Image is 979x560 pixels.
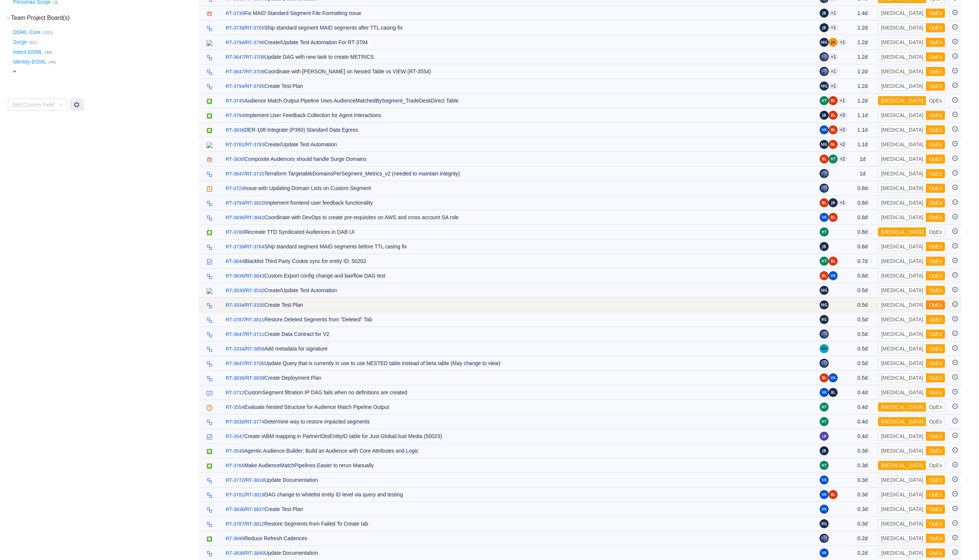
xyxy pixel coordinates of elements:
[226,243,244,251] a: RT-3739
[878,82,926,91] button: [MEDICAL_DATA]
[206,142,212,148] img: 13582
[226,141,246,147] span: /
[226,404,244,411] a: RT-3554
[206,303,212,309] img: 10316
[952,83,958,88] i: icon: minus-circle
[851,21,874,35] td: 1.2d
[206,376,212,382] img: 10316
[820,330,829,339] img: JK
[222,50,816,64] td: Update DAG with new task to create METRICS
[820,9,829,18] img: JB
[246,331,264,338] a: RT-3711
[226,374,244,382] a: RT-3836
[851,64,874,79] td: 1.2d
[926,198,945,207] button: OpEx
[851,152,874,166] td: 1d
[226,214,244,221] a: RT-3836
[226,171,246,177] span: /
[226,25,246,31] span: /
[206,361,212,367] img: 10316
[49,60,56,64] small: (44)
[878,300,926,309] button: [MEDICAL_DATA]
[926,373,945,382] button: OpEx
[226,126,244,134] a: RT-3836
[226,345,244,353] a: RT-3334
[206,186,212,192] img: 10308
[246,550,264,557] a: RT-3840
[851,50,874,64] td: 1.2d
[878,9,926,18] button: [MEDICAL_DATA]
[926,52,945,61] button: OpEx
[226,447,244,455] a: RT-3548
[206,55,212,61] img: 10316
[952,97,958,102] i: icon: minus-circle
[851,196,874,210] td: 0.8d
[926,213,945,222] button: OpEx
[226,229,244,236] a: RT-3788
[820,344,829,353] img: RK
[820,213,829,222] img: VK
[226,506,244,513] a: RT-3836
[226,477,244,484] a: RT-3772
[246,214,264,221] a: RT-3842
[820,23,829,32] img: JB
[206,478,212,484] img: 10316
[226,141,244,149] a: RT-3781
[820,359,829,368] img: JK
[246,477,264,484] a: RT-3818
[878,23,926,32] button: [MEDICAL_DATA]
[206,419,212,425] img: 10316
[878,505,926,514] button: [MEDICAL_DATA]
[829,388,838,397] img: BL
[926,534,945,543] button: OpEx
[820,505,829,514] img: VK
[226,462,244,469] a: RT-3766
[820,67,829,76] img: JK
[820,184,829,193] img: JK
[29,40,37,45] small: (61)
[226,491,244,499] a: RT-3781
[226,54,246,60] span: /
[226,170,244,178] a: RT-3647
[222,79,816,94] td: Create Test Plan
[878,213,926,222] button: [MEDICAL_DATA]
[820,169,829,178] img: JK
[926,111,945,120] button: OpEx
[851,108,874,123] td: 1.1d
[206,288,212,294] img: 13582
[206,405,212,411] img: 10320
[926,271,945,280] button: OpEx
[246,360,264,367] a: RT-3706
[222,108,816,123] td: Implement User Feedback Collection for Agent Interactions
[851,35,874,50] td: 1.2d
[820,242,829,251] img: JB
[926,505,945,514] button: OpEx
[820,534,829,543] img: JK
[878,52,926,61] button: [MEDICAL_DATA]
[952,170,958,175] i: icon: minus-circle
[952,185,958,190] i: icon: minus-circle
[829,154,838,163] img: HT
[226,360,244,367] a: RT-3647
[206,551,212,557] img: 10316
[820,432,829,441] img: LK
[246,287,264,294] a: RT-3532
[12,68,18,74] span: expand
[222,166,816,181] td: Terraform TargetableDomainsPerSegment_Metrics_v2 (needed to maintain integrity)
[226,302,244,309] a: RT-3334
[829,490,838,499] img: BL
[206,390,212,396] img: 10300
[878,271,926,280] button: [MEDICAL_DATA]
[246,83,264,90] a: RT-3795
[926,96,945,105] button: OpEx
[222,196,816,210] td: Implement frontend user feedback functionality
[226,39,244,46] a: RT-3794
[878,461,926,470] button: [MEDICAL_DATA]
[926,23,945,32] button: OpEx
[820,96,829,105] img: HT
[829,111,838,120] img: BL
[926,344,945,353] button: OpEx
[926,519,945,528] button: OpEx
[246,141,264,149] a: RT-3783
[12,101,55,108] div: Add Custom Field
